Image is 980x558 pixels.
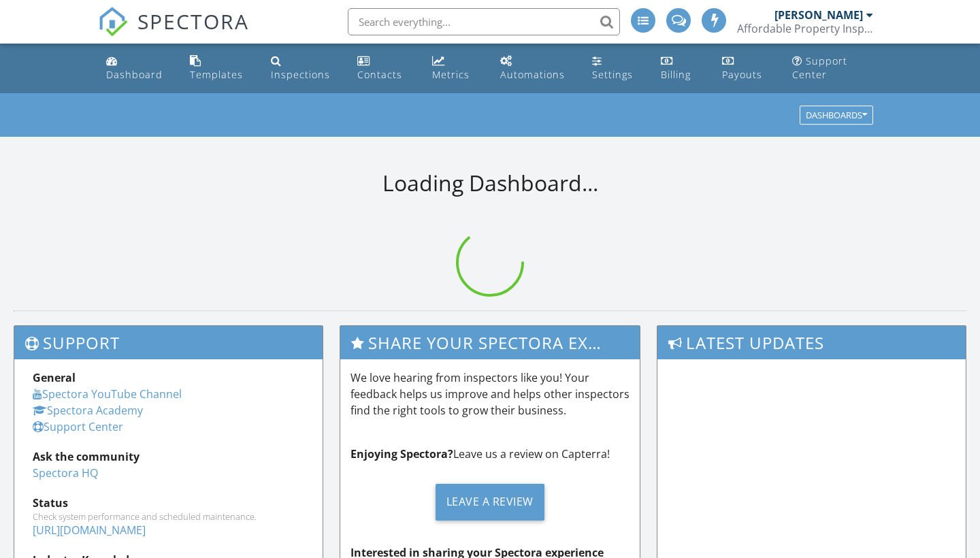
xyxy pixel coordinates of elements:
div: Support Center [792,54,847,81]
h3: Share Your Spectora Experience [340,326,640,359]
a: Support Center [33,419,123,434]
a: Inspections [265,49,340,88]
a: Leave a Review [350,473,630,531]
a: [URL][DOMAIN_NAME] [33,523,146,538]
h3: Latest Updates [657,326,966,359]
h3: Support [14,326,323,359]
a: Automations (Advanced) [495,49,576,88]
a: Dashboard [101,49,174,88]
div: Billing [661,68,691,81]
a: SPECTORA [98,18,249,47]
div: Affordable Property Inspections [737,22,873,35]
div: Ask the community [33,448,304,465]
a: Spectora YouTube Channel [33,387,182,401]
strong: General [33,370,76,385]
a: Settings [587,49,644,88]
a: Payouts [717,49,776,88]
a: Metrics [427,49,484,88]
a: Templates [184,49,255,88]
span: SPECTORA [137,7,249,35]
div: Dashboard [106,68,163,81]
a: Spectora HQ [33,465,98,480]
button: Dashboards [800,106,873,125]
a: Contacts [352,49,416,88]
div: Inspections [271,68,330,81]
div: Payouts [722,68,762,81]
p: Leave us a review on Capterra! [350,446,630,462]
img: The Best Home Inspection Software - Spectora [98,7,128,37]
div: Status [33,495,304,511]
a: Support Center [787,49,879,88]
div: Dashboards [806,111,867,120]
div: Settings [592,68,633,81]
div: Contacts [357,68,402,81]
p: We love hearing from inspectors like you! Your feedback helps us improve and helps other inspecto... [350,370,630,419]
a: Spectora Academy [33,403,143,418]
div: Templates [190,68,243,81]
a: Billing [655,49,706,88]
div: Check system performance and scheduled maintenance. [33,511,304,522]
input: Search everything... [348,8,620,35]
div: Metrics [432,68,470,81]
div: Automations [500,68,565,81]
strong: Enjoying Spectora? [350,446,453,461]
div: [PERSON_NAME] [774,8,863,22]
div: Leave a Review [436,484,544,521]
